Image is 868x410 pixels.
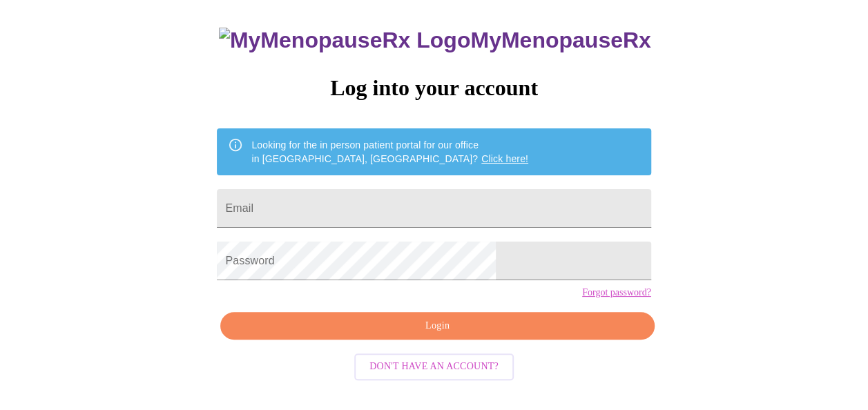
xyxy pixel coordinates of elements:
[220,312,654,340] button: Login
[481,153,528,164] a: Click here!
[351,360,517,371] a: Don't have an account?
[582,287,651,298] a: Forgot password?
[369,358,499,375] span: Don't have an account?
[217,75,650,101] h3: Log into your account
[219,28,470,53] img: MyMenopauseRx Logo
[354,353,514,380] button: Don't have an account?
[251,133,528,171] div: Looking for the in person patient portal for our office in [GEOGRAPHIC_DATA], [GEOGRAPHIC_DATA]?
[236,318,638,335] span: Login
[219,28,651,53] h3: MyMenopauseRx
